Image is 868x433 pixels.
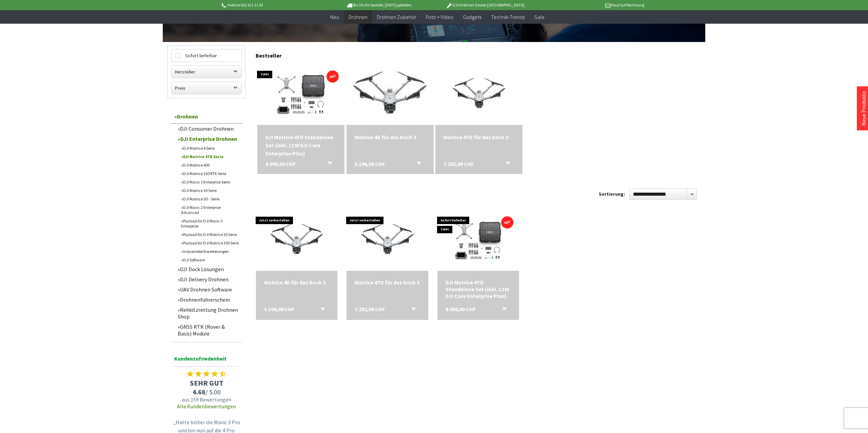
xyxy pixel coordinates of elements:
a: Matrice 4D für das Dock 3 5.106,00 CHF In den Warenkorb [264,279,330,286]
button: In den Warenkorb [494,306,510,315]
a: Payload für DJI Mavic 3 Enterprise [178,217,242,230]
span: Kundenzufriedenheit [174,354,239,367]
span: 4.68 [193,388,205,396]
a: Sale [530,10,549,24]
a: DJI Matrice 4TD Standalone Set (inkl. 12 M DJI Care Enterprise Plus) 8.990,00 CHF In den Warenkorb [446,279,511,299]
a: DJI Mavic 3 Enterprise Serie [178,178,242,186]
a: Matrice 4TD für das Dock 3 7.292,00 CHF In den Warenkorb [355,279,420,286]
a: Neue Produkte [860,91,867,126]
a: Neu [325,10,344,24]
span: aus 159 Bewertungen [171,396,242,403]
span: Neu [330,14,339,20]
a: Payload für DJI Matrice 30 Serie [178,230,242,239]
a: Industrielle Erweiterungen [178,247,242,256]
button: In den Warenkorb [409,160,425,169]
span: / 5.00 [171,388,242,396]
span: 8.990,00 CHF [265,160,296,168]
img: Matrice 4TD für das Dock 3 [347,210,428,271]
div: Matrice 4TD für das Dock 3 [355,279,420,286]
a: DJI Delivery Drohnen [174,274,242,284]
button: In den Warenkorb [319,160,336,169]
button: In den Warenkorb [312,306,329,315]
button: In den Warenkorb [497,160,514,169]
a: DJI Dock Lösungen [174,264,242,274]
span: SEHR GUT [171,378,242,388]
a: Drohnen Zubehör [372,10,421,24]
label: Preis [172,82,241,94]
img: Matrice 4TD für das Dock 3 [438,64,520,125]
span: Sale [534,14,545,20]
span: Drohnen [349,14,368,20]
a: DJI Matrice 400 [178,161,242,169]
a: DJI Software [178,256,242,264]
div: Bestseller [256,45,701,62]
span: 7.292,00 CHF [443,160,474,168]
img: DJI Matrice 4TD Standalone Set (inkl. 12 M DJI Care Enterprise Plus) [437,211,519,270]
div: DJI Matrice 4TD Standalone Set (inkl. 12 M DJI Care Enterprise Plus) [265,133,336,157]
a: DJI Mavic 2 Enterprise Advanced [178,203,242,217]
div: Matrice 4D für das Dock 3 [355,133,426,141]
span: Technik-Trends [491,14,525,20]
div: Matrice 4TD für das Dock 3 [443,133,514,141]
label: Sortierung: [599,189,625,199]
div: DJI Matrice 4TD Standalone Set (inkl. 12 M DJI Care Enterprise Plus) [446,279,511,299]
a: Rehkitzrettung Drohnen Shop [174,305,242,322]
button: In den Warenkorb [403,306,419,315]
span: Gadgets [463,14,481,20]
span: Foto + Video [426,14,453,20]
span: 7.292,00 CHF [355,306,385,312]
a: Drohnen [344,10,372,24]
a: Matrice 4D für das Dock 3 5.106,00 CHF In den Warenkorb [355,133,426,141]
a: DJI Enterprise Drohnen [174,134,242,144]
a: Foto + Video [421,10,458,24]
a: Payload für DJI Matrice 350 Serie [178,239,242,247]
a: DJI Matrice 350 RTK Serie [178,169,242,178]
a: Matrice 4TD für das Dock 3 7.292,00 CHF In den Warenkorb [443,133,514,141]
label: Sofort lieferbar [172,49,241,62]
img: DJI Matrice 4TD Standalone Set (inkl. 12 M DJI Care Enterprise Plus) [259,64,343,125]
p: Kauf auf Rechnung [538,1,644,9]
a: Drohnenführerschein [174,295,242,305]
a: DJI Matrice 30 Serie [178,186,242,195]
a: DJI Matrice 4 Serie [178,144,242,152]
span: Drohnen Zubehör [377,14,416,20]
a: GNSS RTK (Rover & Basis) Module [174,322,242,339]
label: Hersteller [172,66,241,78]
a: Alle Kundenbewertungen [177,403,236,410]
a: Gadgets [458,10,486,24]
p: Bis 16 Uhr bestellt, [DATE] geliefert. [326,1,432,9]
p: DJI Drohnen Dealer [GEOGRAPHIC_DATA] [432,1,538,9]
a: DJI Consumer Drohnen [174,124,242,134]
a: UAV Drohnen Software [174,284,242,295]
a: DJI Matrice 4TD Standalone Set (inkl. 12 M DJI Care Enterprise Plus) 8.990,00 CHF In den Warenkorb [265,133,336,157]
span: 8.990,00 CHF [446,306,476,312]
p: Hotline 032 511 11 03 [220,1,326,9]
a: DJI Matrice 4TD Serie [178,152,242,161]
a: DJI Matrice 3D - Serie [178,195,242,203]
div: Matrice 4D für das Dock 3 [264,279,330,286]
span: 5.106,00 CHF [355,160,385,168]
img: Matrice 4D für das Dock 3 [333,52,447,137]
img: Matrice 4D für das Dock 3 [256,210,337,271]
a: Drohnen [171,110,242,124]
a: Technik-Trends [486,10,530,24]
span: 5.106,00 CHF [264,306,294,312]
